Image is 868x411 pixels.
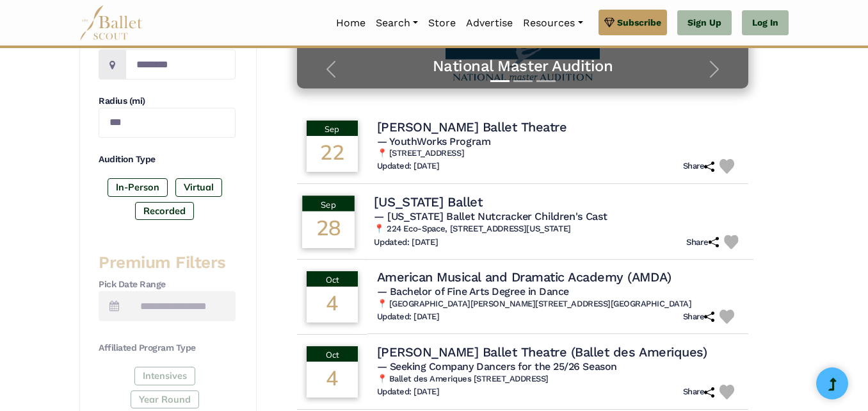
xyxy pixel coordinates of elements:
div: Sep [307,121,358,136]
h6: Share [686,237,719,247]
a: Store [423,10,461,37]
span: Subscribe [617,15,661,29]
h4: [PERSON_NAME] Ballet Theatre (Ballet des Ameriques) [377,344,707,360]
h6: 📍 Ballet des Ameriques [STREET_ADDRESS] [377,374,739,385]
h4: Radius (mi) [99,95,236,108]
label: Recorded [135,202,194,220]
span: — Bachelor of Fine Arts Degree in Dance [377,285,569,298]
div: Oct [307,346,358,362]
div: 22 [307,136,358,172]
h4: Affiliated Program Type [99,342,236,355]
a: Search [371,10,423,37]
a: Sign Up [677,10,732,36]
div: 28 [302,211,355,247]
div: 4 [307,362,358,398]
img: gem.svg [604,15,615,29]
button: Slide 2 [513,74,533,88]
div: Oct [307,271,358,287]
label: Virtual [175,178,222,196]
h6: Share [683,161,715,172]
h3: Premium Filters [99,252,236,274]
a: Subscribe [599,10,667,35]
input: Location [125,49,236,80]
button: Slide 3 [536,74,556,88]
h6: Updated: [DATE] [377,312,440,323]
a: National Master Audition [310,56,736,76]
span: — Seeking Company Dancers for the 25/26 Season [377,360,617,373]
h4: Audition Type [99,153,236,166]
h6: 📍 [STREET_ADDRESS] [377,148,739,159]
h6: Updated: [DATE] [377,161,440,172]
a: Advertise [461,10,518,37]
button: Slide 1 [490,74,510,88]
h4: American Musical and Dramatic Academy (AMDA) [377,269,671,285]
h6: 📍 [GEOGRAPHIC_DATA][PERSON_NAME][STREET_ADDRESS][GEOGRAPHIC_DATA] [377,299,739,310]
div: Sep [302,196,355,211]
span: — [US_STATE] Ballet Nutcracker Children's Cast [374,210,607,222]
h6: Updated: [DATE] [374,237,438,247]
h6: Share [683,312,715,323]
h6: 📍 224 Eco-Space, [STREET_ADDRESS][US_STATE] [374,224,743,235]
h6: Share [683,387,715,398]
h4: [PERSON_NAME] Ballet Theatre [377,119,567,135]
h6: Updated: [DATE] [377,387,440,398]
a: Log In [742,10,789,36]
span: — YouthWorks Program [377,135,490,147]
a: Home [331,10,371,37]
a: Resources [518,10,588,37]
h4: [US_STATE] Ballet [374,193,482,210]
label: In-Person [108,178,168,196]
div: 4 [307,287,358,323]
h4: Pick Date Range [99,278,236,291]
